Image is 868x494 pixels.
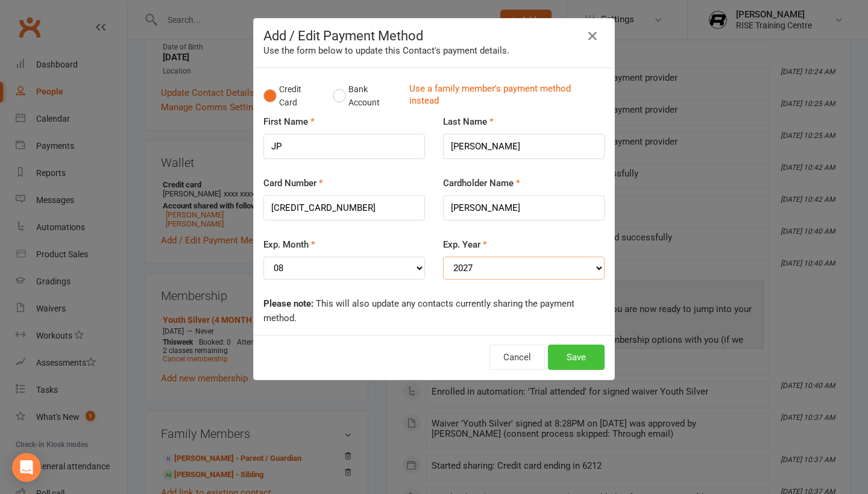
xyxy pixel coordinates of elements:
[443,237,487,252] label: Exp. Year
[583,27,602,46] button: Close
[12,453,41,482] div: Open Intercom Messenger
[489,345,545,370] button: Cancel
[263,114,315,129] label: First Name
[263,78,320,114] button: Credit Card
[263,43,605,58] div: Use the form below to update this Contact's payment details.
[263,298,313,309] strong: Please note:
[263,176,323,190] label: Card Number
[443,114,494,129] label: Last Name
[443,176,520,190] label: Cardholder Name
[409,83,599,110] a: Use a family member's payment method instead
[548,345,605,370] button: Save
[263,298,574,324] span: This will also update any contacts currently sharing the payment method.
[263,28,605,43] h4: Add / Edit Payment Method
[443,195,605,220] input: Name on card
[263,237,315,252] label: Exp. Month
[333,78,400,114] button: Bank Account
[263,195,425,220] input: XXXX-XXXX-XXXX-XXXX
